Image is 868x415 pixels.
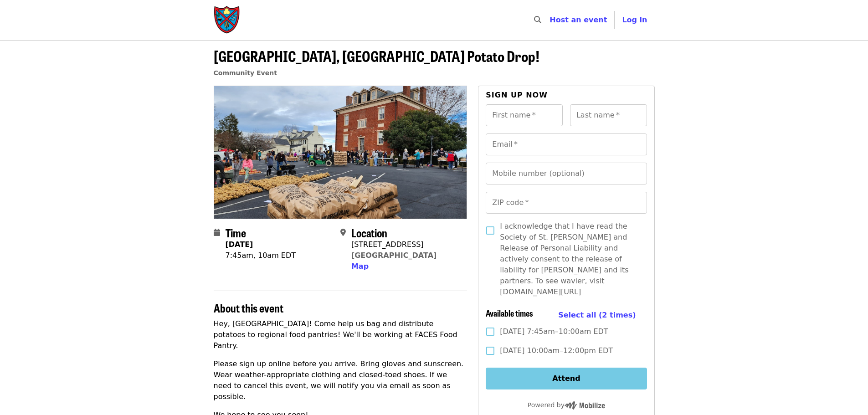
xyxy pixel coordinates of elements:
div: 7:45am, 10am EDT [226,250,296,261]
button: Log in [615,11,654,29]
input: Email [486,133,647,155]
span: Available times [486,307,533,319]
input: First name [486,104,563,126]
button: Select all (2 times) [558,308,636,322]
span: Log in [622,15,647,24]
span: [GEOGRAPHIC_DATA], [GEOGRAPHIC_DATA] Potato Drop! [214,45,539,67]
a: Host an event [550,15,607,24]
span: Select all (2 times) [558,311,636,319]
i: search icon [534,15,541,24]
button: Attend [486,368,647,389]
input: Mobile number (optional) [486,163,647,184]
span: [DATE] 7:45am–10:00am EDT [500,326,608,337]
span: [DATE] 10:00am–12:00pm EDT [500,345,613,356]
img: Society of St. Andrew - Home [214,5,241,35]
span: Sign up now [486,91,548,99]
button: Map [351,261,369,272]
input: ZIP code [486,192,647,214]
img: Powered by Mobilize [565,401,605,410]
strong: [DATE] [226,240,253,249]
p: Please sign up online before you arrive. Bring gloves and sunscreen. Wear weather-appropriate clo... [214,359,467,402]
span: I acknowledge that I have read the Society of St. [PERSON_NAME] and Release of Personal Liability... [500,221,639,297]
a: [GEOGRAPHIC_DATA] [351,251,437,260]
span: Powered by [528,401,605,409]
i: calendar icon [214,228,220,237]
span: Location [351,225,387,241]
img: Farmville, VA Potato Drop! organized by Society of St. Andrew [214,86,467,218]
p: Hey, [GEOGRAPHIC_DATA]! Come help us bag and distribute potatoes to regional food pantries! We'll... [214,318,467,351]
div: [STREET_ADDRESS] [351,239,437,250]
span: Map [351,262,369,271]
i: map-marker-alt icon [340,228,346,237]
a: Community Event [214,69,277,77]
span: Time [226,225,246,241]
span: About this event [214,300,283,316]
input: Last name [570,104,647,126]
input: Search [547,9,554,31]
